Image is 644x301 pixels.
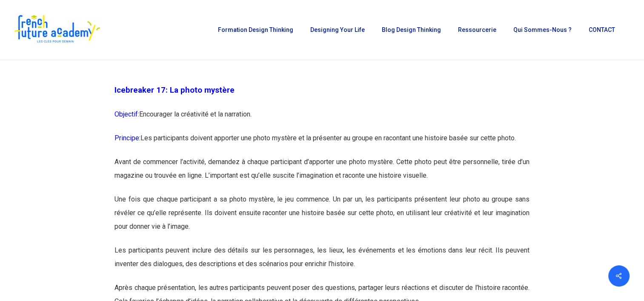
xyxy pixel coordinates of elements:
[306,27,369,33] a: Designing Your Life
[114,133,140,142] span: Principe:
[114,85,235,94] span: Icebreaker 17: La photo mystère
[114,243,530,281] p: Les participants peuvent inclure des détails sur les personnages, les lieux, les événements et le...
[114,131,530,155] p: Les participants doivent apporter une photo mystère et la présenter au groupe en racontant une hi...
[114,107,530,131] p: Encourager la créativité et la narration.
[584,27,619,33] a: CONTACT
[454,27,501,33] a: Ressourcerie
[214,27,298,33] a: Formation Design Thinking
[114,155,530,192] p: Avant de commencer l’activité, demandez à chaque participant d’apporter une photo mystère. Cette ...
[509,27,576,33] a: Qui sommes-nous ?
[458,26,496,33] span: Ressourcerie
[114,110,139,118] span: Objectif:
[310,26,365,33] span: Designing Your Life
[382,26,441,33] span: Blog Design Thinking
[378,27,445,33] a: Blog Design Thinking
[513,26,572,33] span: Qui sommes-nous ?
[218,26,293,33] span: Formation Design Thinking
[12,13,102,47] img: French Future Academy
[114,192,530,243] p: Une fois que chaque participant a sa photo mystère, le jeu commence. Un par un, les participants ...
[589,26,615,33] span: CONTACT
